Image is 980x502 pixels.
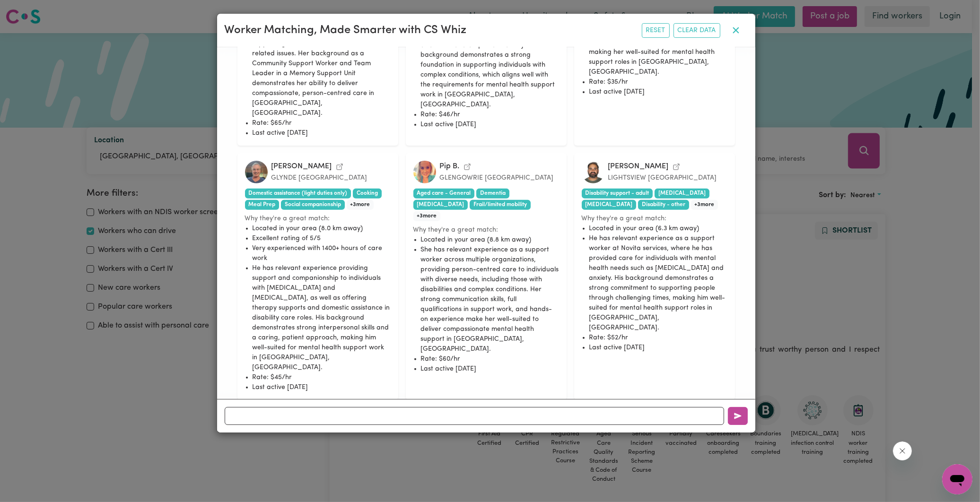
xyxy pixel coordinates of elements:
img: David S. [245,161,268,183]
span: Dementia [476,189,509,198]
li: Rate: $52/hr [589,333,727,343]
li: Last active [DATE] [589,87,727,97]
li: Very experienced with 1400+ hours of care work [253,243,391,263]
li: Last active [DATE] [421,120,559,130]
span: Aged care - General [413,189,475,198]
span: Cooking [353,189,382,198]
li: She has relevant experience as a support worker across multiple organizations, providing person-c... [421,245,559,354]
li: Rate: $35/hr [589,77,727,87]
small: Why they're a great match: [582,214,727,224]
div: Worker Matching, Made Smarter with CS Whiz [225,22,467,39]
li: He has relevant experience as a support worker at Novita services, where he has provided care for... [589,234,727,333]
span: [MEDICAL_DATA] [655,189,709,198]
span: + 3 more [691,200,718,209]
small: Why they're a great match: [245,214,391,224]
li: Last active [DATE] [253,128,391,138]
span: Social companionship [281,200,345,209]
span: [MEDICAL_DATA] [413,200,468,209]
li: Located in your area (8.0 km away) [253,224,391,234]
li: Last active [DATE] [421,364,559,374]
li: Rate: $60/hr [421,354,559,364]
span: Need any help? [6,7,57,14]
span: Disability - other [638,200,689,209]
li: She has relevant experience as a support worker at both CCH and Kindbright, providing compassiona... [421,0,559,110]
div: [PERSON_NAME] [271,162,332,171]
span: [MEDICAL_DATA] [582,200,637,209]
li: Last active [DATE] [253,382,391,392]
li: Last active [DATE] [589,343,727,353]
span: Frail/limited mobility [470,200,531,209]
a: View Ravi K.'s profile [673,161,680,172]
small: Why they're a great match: [413,225,559,235]
span: Disability support - adult [582,189,653,198]
span: + 3 more [413,211,441,221]
small: GLENGOWRIE [GEOGRAPHIC_DATA] [440,174,554,182]
li: Rate: $45/hr [253,372,391,382]
span: + 3 more [347,200,374,209]
li: Excellent rating of 5/5 [253,234,391,243]
li: Rate: $46/hr [421,110,559,120]
iframe: Close message [893,441,912,460]
button: Clear Data [674,23,720,38]
div: [PERSON_NAME] [608,162,669,171]
iframe: Button to launch messaging window [942,464,972,494]
img: Pip B. [413,161,436,183]
span: Domestic assistance (light duties only) [245,189,351,198]
small: GLYNDE [GEOGRAPHIC_DATA] [271,174,367,182]
li: Located in your area (8.8 km away) [421,235,559,245]
li: Rate: $65/hr [253,118,391,128]
img: Ravi K. [582,161,604,183]
li: Located in your area (6.3 km away) [589,224,727,234]
span: Meal Prep [245,200,280,209]
div: Pip B. [440,162,460,171]
small: LIGHTSVIEW [GEOGRAPHIC_DATA] [608,174,717,182]
button: Reset [642,23,670,38]
a: View David S.'s profile [336,161,343,172]
li: He has relevant experience providing support and companionship to individuals with [MEDICAL_DATA]... [253,263,391,372]
a: View Pip B.'s profile [464,161,471,172]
